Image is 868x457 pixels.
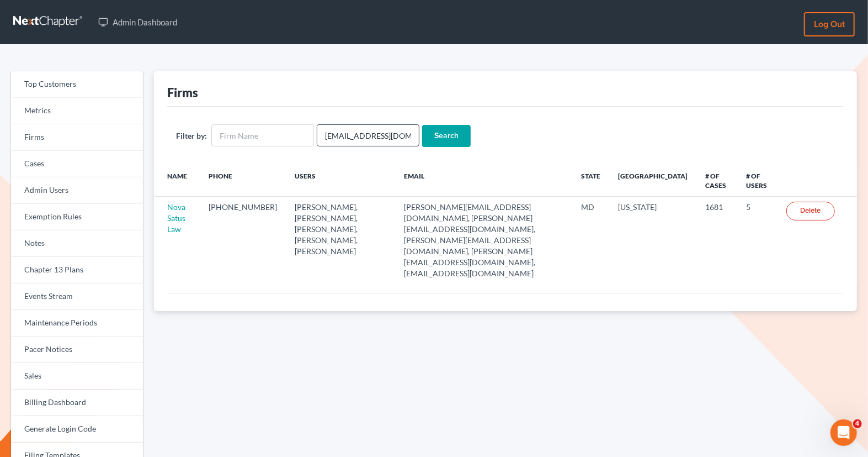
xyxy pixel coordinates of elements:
[395,197,573,284] td: [PERSON_NAME][EMAIL_ADDRESS][DOMAIN_NAME], [PERSON_NAME][EMAIL_ADDRESS][DOMAIN_NAME], [PERSON_NAM...
[11,177,143,204] a: Admin Users
[697,197,737,284] td: 1681
[11,390,143,416] a: Billing Dashboard
[804,12,855,36] a: Log out
[286,197,395,284] td: [PERSON_NAME], [PERSON_NAME], [PERSON_NAME], [PERSON_NAME], [PERSON_NAME]
[167,202,185,234] a: Nova Satus Law
[11,283,143,310] a: Events Stream
[11,416,143,443] a: Generate Login Code
[737,165,778,197] th: # of Users
[317,124,419,146] input: Users
[697,165,737,197] th: # of Cases
[93,12,183,32] a: Admin Dashboard
[737,197,778,284] td: 5
[211,124,314,146] input: Firm Name
[154,165,200,197] th: Name
[11,151,143,177] a: Cases
[11,124,143,151] a: Firms
[11,257,143,283] a: Chapter 13 Plans
[610,197,697,284] td: [US_STATE]
[11,310,143,337] a: Maintenance Periods
[11,71,143,98] a: Top Customers
[176,130,207,141] label: Filter by:
[573,197,610,284] td: MD
[573,165,610,197] th: State
[11,204,143,230] a: Exemption Rules
[853,419,862,428] span: 4
[11,98,143,124] a: Metrics
[286,165,395,197] th: Users
[11,337,143,363] a: Pacer Notices
[786,202,835,220] a: Delete
[200,197,286,284] td: [PHONE_NUMBER]
[610,165,697,197] th: [GEOGRAPHIC_DATA]
[11,230,143,257] a: Notes
[830,419,857,446] iframe: Intercom live chat
[200,165,286,197] th: Phone
[11,363,143,390] a: Sales
[422,125,471,147] input: Search
[395,165,573,197] th: Email
[167,85,198,101] div: Firms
